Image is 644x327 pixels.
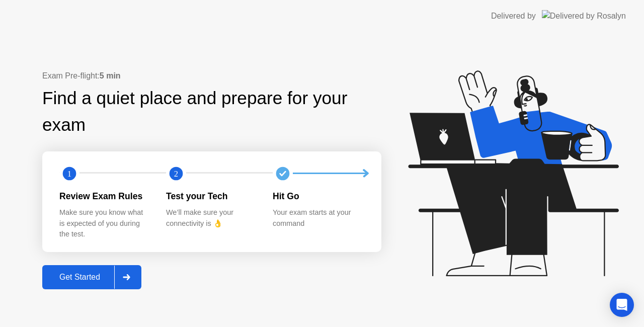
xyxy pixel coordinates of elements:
[42,85,381,138] div: Find a quiet place and prepare for your exam
[273,190,363,203] div: Hit Go
[42,70,381,82] div: Exam Pre-flight:
[174,169,178,178] text: 2
[67,169,71,178] text: 1
[59,207,150,240] div: Make sure you know what is expected of you during the test.
[100,71,121,80] b: 5 min
[42,265,141,289] button: Get Started
[610,293,634,317] div: Open Intercom Messenger
[45,273,114,282] div: Get Started
[491,10,536,22] div: Delivered by
[273,207,363,229] div: Your exam starts at your command
[166,207,257,229] div: We’ll make sure your connectivity is 👌
[59,190,150,203] div: Review Exam Rules
[542,10,626,22] img: Delivered by Rosalyn
[166,190,257,203] div: Test your Tech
